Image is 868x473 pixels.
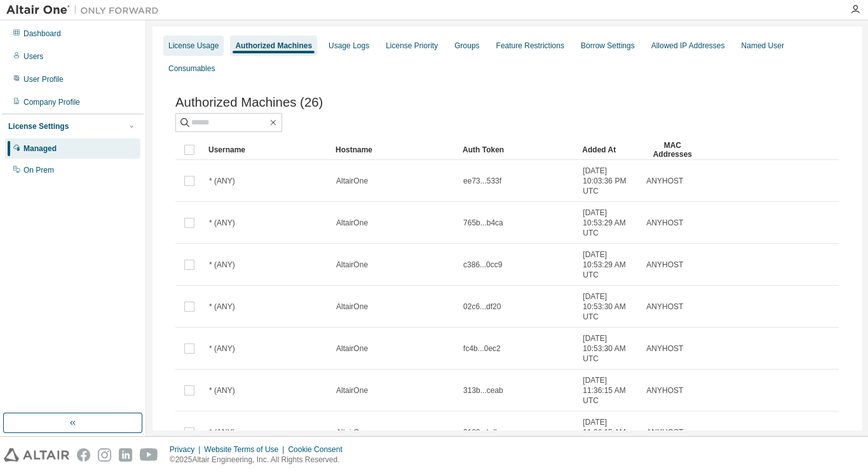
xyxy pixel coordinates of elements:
img: instagram.svg [98,448,111,462]
span: 313b...ceab [463,385,503,396]
img: youtube.svg [140,448,158,462]
img: altair_logo.svg [4,448,69,462]
div: Borrow Settings [581,41,635,51]
span: [DATE] 11:36:15 AM UTC [583,375,635,406]
div: Allowed IP Addresses [651,41,725,51]
span: ee73...533f [463,176,501,186]
span: * (ANY) [209,385,235,396]
div: On Prem [24,165,54,175]
span: AltairOne [336,176,368,186]
div: User Profile [24,74,64,84]
div: Users [24,51,43,62]
div: Named User [741,41,783,51]
span: 02c6...df20 [463,302,501,312]
div: Managed [24,143,57,154]
div: Consumables [168,63,215,74]
div: Username [208,140,325,160]
span: ANYHOST [646,302,683,312]
span: fc4b...0ec2 [463,343,501,354]
div: Feature Restrictions [496,41,564,51]
span: ANYHOST [646,427,683,437]
img: facebook.svg [77,448,90,462]
div: License Settings [8,121,69,131]
span: AltairOne [336,385,368,396]
span: AltairOne [336,218,368,228]
div: License Priority [386,41,438,51]
span: AltairOne [336,427,368,437]
span: AltairOne [336,302,368,312]
div: Authorized Machines [235,41,312,51]
div: Hostname [336,140,452,160]
span: ANYHOST [646,260,683,270]
span: [DATE] 10:53:29 AM UTC [583,250,635,280]
div: License Usage [168,41,219,51]
div: Groups [454,41,479,51]
span: * (ANY) [209,218,235,228]
span: AltairOne [336,343,368,354]
span: [DATE] 11:36:15 AM UTC [583,417,635,448]
span: 9189...bdbc [463,427,503,437]
span: ANYHOST [646,385,683,396]
div: MAC Addresses [646,140,699,160]
div: Auth Token [463,140,572,160]
span: * (ANY) [209,302,235,312]
div: Added At [582,140,635,160]
img: linkedin.svg [119,448,132,462]
p: © 2025 Altair Engineering, Inc. All Rights Reserved. [170,455,350,465]
span: [DATE] 10:53:29 AM UTC [583,208,635,238]
div: Usage Logs [329,41,369,51]
span: c386...0cc9 [463,260,502,270]
span: * (ANY) [209,427,235,437]
span: AltairOne [336,260,368,270]
span: [DATE] 10:53:30 AM UTC [583,333,635,364]
div: Website Terms of Use [204,444,288,455]
span: ANYHOST [646,176,683,186]
div: Dashboard [24,29,61,39]
span: 765b...b4ca [463,218,503,228]
img: Altair One [6,4,165,17]
div: Privacy [170,444,204,455]
span: * (ANY) [209,260,235,270]
span: * (ANY) [209,343,235,354]
span: * (ANY) [209,176,235,186]
span: ANYHOST [646,343,683,354]
span: [DATE] 10:03:36 PM UTC [583,166,635,196]
span: [DATE] 10:53:30 AM UTC [583,291,635,322]
span: Authorized Machines (26) [175,95,323,110]
span: ANYHOST [646,218,683,228]
div: Company Profile [24,97,80,107]
div: Cookie Consent [288,444,349,455]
